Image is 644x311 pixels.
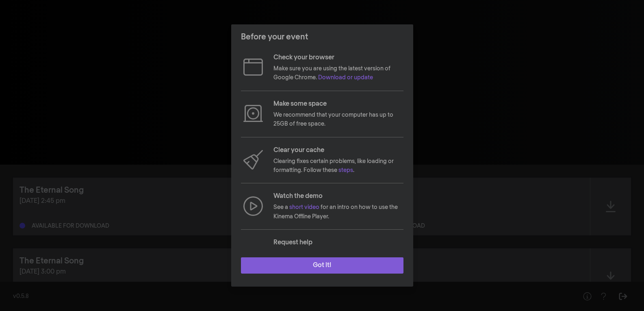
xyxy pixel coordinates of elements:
[289,204,319,210] a: short video
[273,157,403,175] p: Clearing fixes certain problems, like loading or formatting. Follow these .
[273,53,403,63] p: Check your browser
[273,249,403,295] p: If you are unable to use the Offline Player contact . In some cases, a backup link to stream the ...
[338,167,353,173] a: steps
[273,238,403,248] p: Request help
[241,257,403,274] button: Got it!
[273,64,403,83] p: Make sure you are using the latest version of Google Chrome.
[273,111,403,129] p: We recommend that your computer has up to 25GB of free space.
[273,99,403,109] p: Make some space
[318,75,373,80] a: Download or update
[273,203,403,221] p: See a for an intro on how to use the Kinema Offline Player.
[273,146,403,155] p: Clear your cache
[273,191,403,201] p: Watch the demo
[231,24,413,50] header: Before your event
